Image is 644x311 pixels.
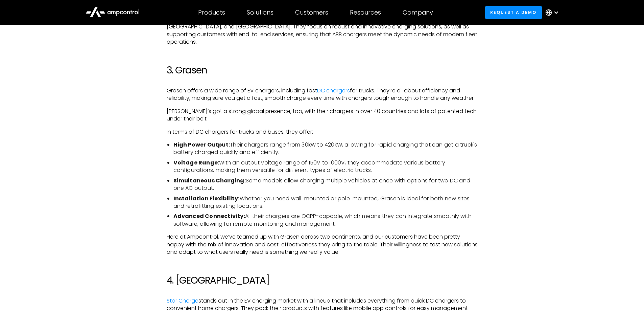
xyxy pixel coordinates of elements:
li: Their chargers range from 30kW to 420kW, allowing for rapid charging that can get a truck's batte... [173,141,478,156]
strong: Voltage Range: [173,159,219,166]
div: Company [403,9,433,16]
p: In terms of DC chargers for trucks and buses, they offer: [167,128,478,136]
p: Here at Ampcontrol, we’ve teamed up with Grasen across two continents, and our customers have bee... [167,233,478,256]
a: Star Charge [167,297,198,305]
p: [PERSON_NAME]’s got a strong global presence, too, with their chargers in over 40 countries and l... [167,108,478,123]
strong: High Power Output: [173,141,230,149]
div: Solutions [247,9,273,16]
li: Whether you need wall-mounted or pole-mounted, Grasen is ideal for both new sites and retrofittin... [173,195,478,210]
strong: Advanced Connectivity: [173,212,245,220]
div: Products [198,9,225,16]
p: At Ampcontrol, we’ve extensively tested ABB’s DC chargers across multiple regions including the [... [167,16,478,46]
li: Some models allow charging multiple vehicles at once with options for two DC and one AC output. [173,177,478,192]
h2: 3. Grasen [167,65,478,76]
div: Resources [350,9,381,16]
a: DC chargers [317,87,350,94]
a: Request a demo [485,6,542,19]
li: All their chargers are OCPP-capable, which means they can integrate smoothly with software, allow... [173,213,478,228]
div: Customers [295,9,328,16]
h2: 4. [GEOGRAPHIC_DATA] [167,275,478,286]
strong: Simultaneous Charging: [173,177,246,184]
p: Grasen offers a wide range of EV chargers, including fast for trucks. They’re all about efficienc... [167,87,478,102]
strong: Installation Flexibility: [173,195,240,202]
li: With an output voltage range of 150V to 1000V, they accommodate various battery configurations, m... [173,159,478,174]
